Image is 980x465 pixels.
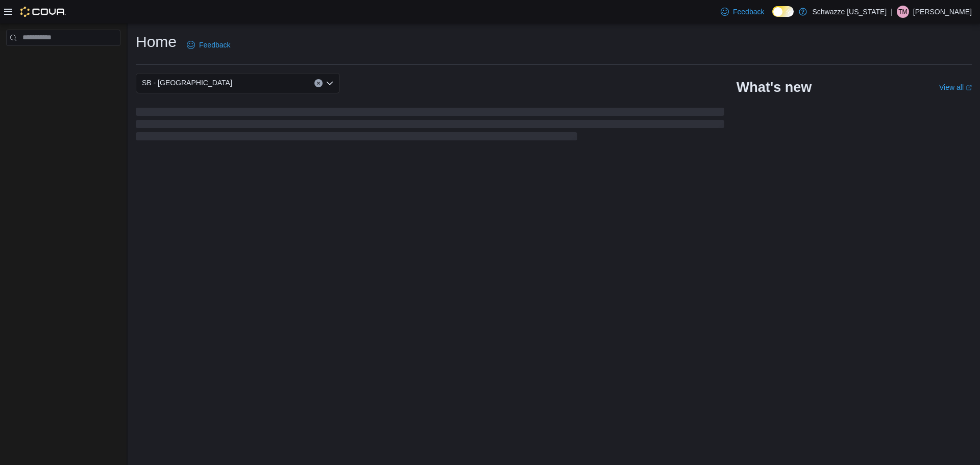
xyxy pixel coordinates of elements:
div: Thomas Maxwell [897,6,909,18]
h2: What's new [737,79,812,95]
button: Open list of options [326,79,334,87]
span: Feedback [733,7,764,17]
span: TM [898,6,907,18]
p: Schwazze [US_STATE] [812,6,887,18]
span: Dark Mode [772,17,773,17]
a: Feedback [717,2,768,22]
nav: Complex example [6,48,120,72]
button: Clear input [314,79,323,87]
h1: Home [136,32,177,52]
a: View allExternal link [939,83,972,91]
input: Dark Mode [772,6,794,17]
a: Feedback [183,35,234,55]
p: [PERSON_NAME] [913,6,972,18]
svg: External link [966,85,972,91]
span: Feedback [199,40,230,50]
span: SB - [GEOGRAPHIC_DATA] [142,77,232,89]
span: Loading [136,110,724,142]
img: Cova [20,7,66,17]
p: | [891,6,893,18]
